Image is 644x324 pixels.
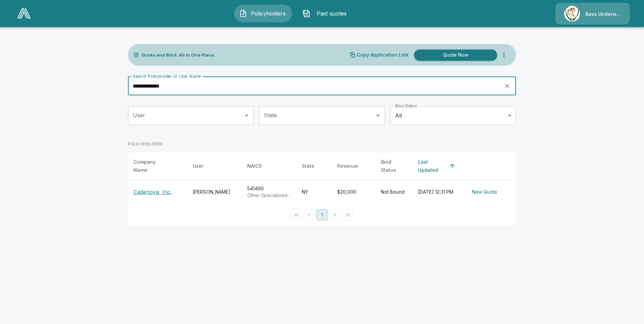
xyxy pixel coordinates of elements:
[17,8,31,19] img: AA Logo
[247,162,262,170] div: NAICS
[302,9,311,18] img: Past quotes Icon
[234,5,292,22] button: Policyholders IconPolicyholders
[418,158,446,174] div: Last Updated
[313,9,350,18] span: Past quotes
[128,153,516,204] table: simple table
[302,162,314,170] div: State
[497,48,511,62] button: more
[357,53,409,57] p: Copy Application Link
[247,185,291,199] div: 541490
[376,180,413,204] td: Not Bound
[332,180,376,204] td: $20,000
[376,153,413,180] th: Bind Status
[296,180,332,204] td: NY
[242,111,251,120] button: Open
[193,189,236,195] div: [PERSON_NAME]
[297,5,355,22] button: Past quotes IconPast quotes
[395,103,417,109] label: Bind Status
[133,188,172,196] p: Cadenova, Inc.
[250,9,287,18] span: Policyholders
[247,192,291,199] p: Other Specialized Design Services
[141,53,215,57] p: Quote and Bind. All in One Place.
[411,50,497,61] a: Quote Now
[373,111,383,120] button: Open
[290,209,354,220] nav: pagination navigation
[317,209,327,220] button: page 1
[413,180,464,204] td: [DATE] 12:31 PM
[337,162,358,170] div: Revenue
[128,141,163,147] p: POLICYHOLDERS
[502,81,512,91] button: clear search
[239,9,247,18] img: Policyholders Icon
[133,158,170,174] div: Company Name
[133,73,201,79] label: Search Policyholder or User Name
[390,106,516,125] div: All
[193,162,203,170] div: User
[414,50,497,61] button: Quote Now
[469,186,500,198] button: New Quote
